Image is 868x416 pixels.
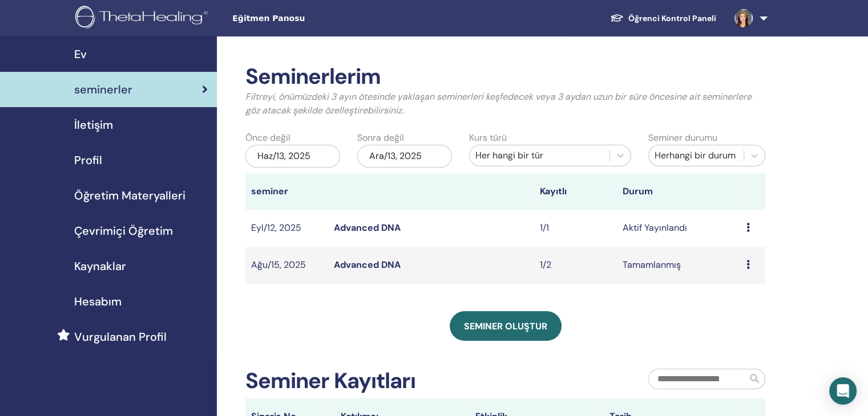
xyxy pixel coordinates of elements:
img: default.jpg [734,9,753,27]
h2: Seminerlerim [245,64,765,90]
div: Her hangi bir tür [475,149,604,162]
td: 1/2 [534,247,617,284]
label: Önce değil [245,131,290,145]
th: Durum [617,173,741,210]
span: seminerler [74,81,132,98]
span: Eğitmen Panosu [232,13,403,25]
span: Vurgulanan Profil [74,328,167,345]
span: Seminer oluştur [464,320,547,332]
div: Herhangi bir durum [655,149,738,162]
img: graduation-cap-white.svg [610,13,624,23]
div: Haz/13, 2025 [245,145,340,168]
td: Tamamlanmış [617,247,741,284]
label: Kurs türü [469,131,507,145]
th: Kayıtlı [534,173,617,210]
a: Öğrenci Kontrol Paneli [601,8,725,29]
th: seminer [245,173,328,210]
td: 1/1 [534,210,617,247]
div: Ara/13, 2025 [357,145,452,168]
span: Profil [74,152,102,169]
h2: Seminer Kayıtları [245,368,415,394]
div: Open Intercom Messenger [829,377,857,405]
a: Seminer oluştur [450,311,562,341]
span: Ev [74,46,87,63]
span: İletişim [74,116,113,133]
td: Eyl/12, 2025 [245,210,328,247]
span: Kaynaklar [74,258,126,275]
p: Filtreyi, önümüzdeki 3 ayın ötesinde yaklaşan seminerleri keşfedecek veya 3 aydan uzun bir süre ö... [245,90,765,117]
span: Öğretim Materyalleri [74,187,185,204]
span: Hesabım [74,293,122,310]
a: Advanced DNA [334,222,401,234]
a: Advanced DNA [334,259,401,271]
label: Sonra değil [357,131,404,145]
label: Seminer durumu [648,131,717,145]
span: Çevrimiçi Öğretim [74,222,173,239]
td: Aktif Yayınlandı [617,210,741,247]
td: Ağu/15, 2025 [245,247,328,284]
img: logo.png [75,6,212,31]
